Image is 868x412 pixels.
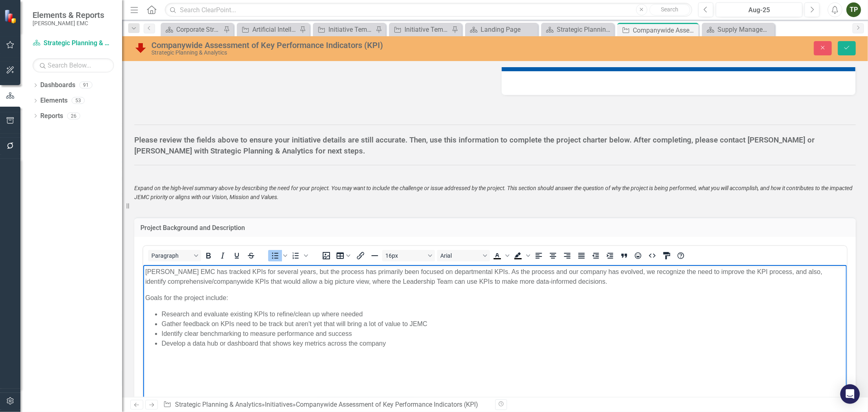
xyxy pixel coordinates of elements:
[72,97,85,104] div: 53
[244,250,258,261] button: Strikethrough
[674,250,688,261] button: Help
[719,5,800,15] div: Aug-25
[328,24,374,35] div: Initiative Template CDT
[4,9,19,24] img: ClearPoint Strategy
[143,265,847,407] iframe: Rich Text Area
[437,250,490,261] button: Font Arial
[151,252,191,259] span: Paragraph
[334,250,353,261] button: Table
[230,250,244,261] button: Underline
[467,24,536,35] a: Landing Page
[289,250,309,261] div: Numbered list
[176,24,221,35] div: Corporate Strategic Plan Through 2026
[134,41,147,54] img: Below Target
[33,58,114,72] input: Search Below...
[716,2,802,17] button: Aug-25
[315,24,374,35] a: Initiative Template CDT
[560,250,574,261] button: Align right
[632,250,645,261] button: Emojis
[532,250,546,261] button: Align left
[163,24,221,35] a: Corporate Strategic Plan Through 2026
[661,6,678,13] span: Search
[67,112,80,119] div: 26
[633,25,697,35] div: Companywide Assessment of Key Performance Indicators (KPI)
[163,400,489,410] div: » »
[319,250,333,261] button: Insert image
[575,250,588,261] button: Justify
[175,401,262,408] a: Strategic Planning & Analytics
[134,185,853,201] span: Expand on the high-level summary above by describing the need for your project. You may want to i...
[216,250,230,261] button: Italic
[40,81,75,90] a: Dashboards
[368,250,382,261] button: Horizontal line
[603,250,617,261] button: Increase indent
[252,24,297,35] div: Artificial Intelligence Outlook
[165,3,692,17] input: Search ClearPoint...
[151,50,541,56] div: Strategic Planning & Analytics
[151,41,541,50] div: Companywide Assessment of Key Performance Indicators (KPI)
[354,250,367,261] button: Insert/edit link
[704,24,773,35] a: Supply Management
[557,24,612,35] div: Strategic Planning & Analytics
[546,250,560,261] button: Align center
[490,250,511,261] div: Text color Black
[148,250,201,261] button: Block Paragraph
[385,252,425,259] span: 16px
[201,250,215,261] button: Bold
[589,250,603,261] button: Decrease indent
[649,4,690,15] button: Search
[660,250,673,261] button: CSS Editor
[79,82,92,89] div: 91
[511,250,531,261] div: Background color Black
[265,401,293,408] a: Initiatives
[543,24,612,35] a: Strategic Planning & Analytics
[391,24,450,35] a: Initiative Template DPT
[481,24,536,35] div: Landing Page
[33,39,114,48] a: Strategic Planning & Analytics
[134,136,815,156] strong: Please review the fields above to ensure your initiative details are still accurate. Then, use th...
[239,24,297,35] a: Artificial Intelligence Outlook
[382,250,435,261] button: Font size 16px
[140,224,850,232] h3: Project Background and Description
[268,250,289,261] div: Bullet list
[33,20,104,26] small: [PERSON_NAME] EMC
[404,24,450,35] div: Initiative Template DPT
[840,384,860,404] div: Open Intercom Messenger
[717,24,773,35] div: Supply Management
[440,252,480,259] span: Arial
[40,96,68,105] a: Elements
[296,401,478,408] div: Companywide Assessment of Key Performance Indicators (KPI)
[645,250,659,261] button: HTML Editor
[617,250,631,261] button: Blockquote
[33,10,104,20] span: Elements & Reports
[846,2,861,17] button: TP
[40,112,63,121] a: Reports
